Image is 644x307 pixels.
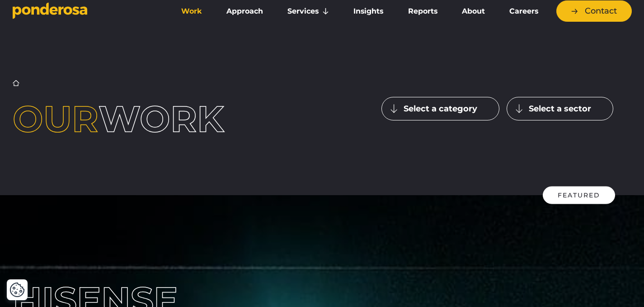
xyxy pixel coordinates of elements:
[277,2,339,21] a: Services
[499,2,549,21] a: Careers
[13,80,19,86] a: Home
[171,2,212,21] a: Work
[543,187,615,204] div: Featured
[507,97,613,120] button: Select a sector
[556,0,632,22] a: Contact
[451,2,495,21] a: About
[343,2,394,21] a: Insights
[13,2,157,20] a: Go to homepage
[216,2,273,21] a: Approach
[9,282,25,297] button: Cookie Settings
[381,97,499,120] button: Select a category
[9,282,25,297] img: Revisit consent button
[398,2,448,21] a: Reports
[13,97,99,141] span: Our
[13,101,263,137] h1: work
